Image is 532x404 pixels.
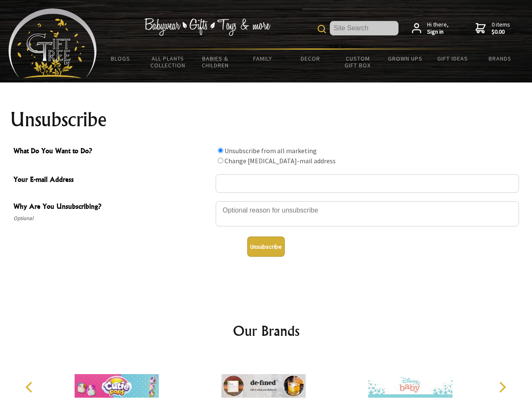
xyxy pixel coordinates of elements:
[225,157,336,165] label: Change [MEDICAL_DATA]-mail address
[239,50,287,67] a: Family
[427,28,449,36] strong: Sign in
[13,146,211,158] span: What Do You Want to Do?
[334,50,382,74] a: Custom Gift Box
[218,148,223,153] input: What Do You Want to Do?
[225,146,317,155] label: Unsubscribe from all marketing
[412,21,449,36] a: Hi there,Sign in
[286,50,334,67] a: Decor
[144,18,270,36] img: Babywear - Gifts - Toys & more
[13,174,211,186] span: Your E-mail Address
[216,201,519,226] textarea: Why Are You Unsubscribing?
[144,50,192,74] a: All Plants Collection
[97,50,144,67] a: BLOGS
[21,378,40,396] button: Previous
[381,50,429,67] a: Grown Ups
[192,50,239,74] a: Babies & Children
[247,237,285,257] button: Unsubscribe
[330,21,398,35] input: Site Search
[13,201,211,213] span: Why Are You Unsubscribing?
[427,21,449,36] span: Hi there,
[476,50,524,67] a: Brands
[429,50,476,67] a: Gift Ideas
[492,28,510,36] strong: $0.00
[13,213,211,223] span: Optional
[493,378,511,396] button: Next
[8,8,97,78] img: Babyware - Gifts - Toys and more...
[318,25,326,33] img: product search
[17,321,516,341] h2: Our Brands
[216,174,519,193] input: Your E-mail Address
[10,109,522,130] h1: Unsubscribe
[218,158,223,163] input: What Do You Want to Do?
[492,21,510,36] span: 0 items
[476,21,510,36] a: 0 items$0.00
